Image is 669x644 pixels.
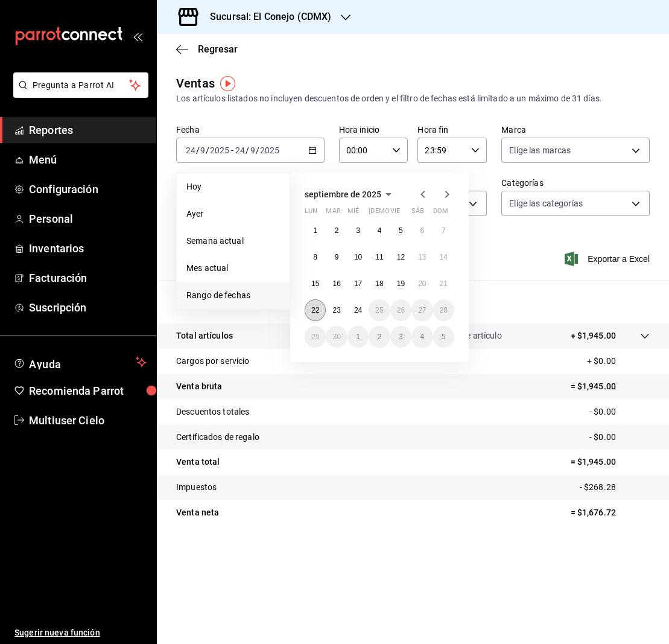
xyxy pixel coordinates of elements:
span: / [206,145,209,155]
span: Multiuser Cielo [29,412,147,429]
button: 13 de septiembre de 2025 [411,246,433,268]
abbr: 2 de octubre de 2025 [378,333,382,341]
button: 18 de septiembre de 2025 [369,273,390,295]
span: / [196,145,200,155]
span: Inventarios [29,240,147,257]
abbr: viernes [390,207,400,220]
p: Certificados de regalo [176,431,259,444]
button: 10 de septiembre de 2025 [347,246,369,268]
abbr: 2 de septiembre de 2025 [335,226,339,235]
input: ---- [209,145,230,155]
abbr: 26 de septiembre de 2025 [397,306,405,314]
button: 4 de septiembre de 2025 [369,220,390,241]
button: 5 de octubre de 2025 [433,326,454,348]
abbr: miércoles [347,207,359,220]
abbr: 13 de septiembre de 2025 [418,253,426,261]
input: -- [250,145,256,155]
span: Suscripción [29,299,147,316]
button: 16 de septiembre de 2025 [326,273,347,295]
span: Mes actual [186,262,280,275]
button: Exportar a Excel [567,252,650,266]
span: Configuración [29,181,147,197]
p: Cargos por servicio [176,355,250,368]
div: Ventas [176,74,215,92]
p: Venta bruta [176,380,222,393]
p: = $1,945.00 [571,456,650,468]
abbr: 1 de septiembre de 2025 [313,226,317,235]
p: Impuestos [176,481,217,494]
span: / [246,145,249,155]
button: 4 de octubre de 2025 [411,326,433,348]
button: 30 de septiembre de 2025 [326,326,347,348]
button: Regresar [176,43,238,55]
span: septiembre de 2025 [305,190,381,199]
h3: Sucursal: El Conejo (CDMX) [200,10,331,24]
abbr: domingo [433,207,448,220]
abbr: 15 de septiembre de 2025 [311,279,319,288]
p: - $0.00 [589,431,650,444]
button: 5 de septiembre de 2025 [390,220,411,241]
button: 8 de septiembre de 2025 [305,246,326,268]
abbr: 8 de septiembre de 2025 [313,253,317,261]
button: 7 de septiembre de 2025 [433,220,454,241]
p: - $0.00 [589,406,650,418]
div: Los artículos listados no incluyen descuentos de orden y el filtro de fechas está limitado a un m... [176,92,650,105]
button: 28 de septiembre de 2025 [433,299,454,321]
button: 29 de septiembre de 2025 [305,326,326,348]
button: 1 de septiembre de 2025 [305,220,326,241]
abbr: sábado [411,207,424,220]
span: Ayuda [29,355,131,369]
button: septiembre de 2025 [305,187,396,202]
abbr: 1 de octubre de 2025 [356,333,360,341]
span: Regresar [198,43,238,55]
button: 26 de septiembre de 2025 [390,299,411,321]
p: - $268.28 [580,481,650,494]
input: -- [235,145,246,155]
button: 9 de septiembre de 2025 [326,246,347,268]
label: Hora inicio [339,126,408,134]
button: 25 de septiembre de 2025 [369,299,390,321]
span: Rango de fechas [186,289,280,302]
abbr: 27 de septiembre de 2025 [418,306,426,314]
span: Reportes [29,122,147,138]
img: Tooltip marker [220,76,235,91]
label: Categorías [501,179,650,187]
abbr: 17 de septiembre de 2025 [354,279,362,288]
abbr: 5 de octubre de 2025 [442,333,446,341]
abbr: 4 de septiembre de 2025 [378,226,382,235]
span: Recomienda Parrot [29,383,147,399]
abbr: 4 de octubre de 2025 [420,333,424,341]
abbr: 21 de septiembre de 2025 [440,279,448,288]
p: = $1,945.00 [571,380,650,393]
button: 27 de septiembre de 2025 [411,299,433,321]
abbr: 28 de septiembre de 2025 [440,306,448,314]
abbr: jueves [369,207,440,220]
abbr: 11 de septiembre de 2025 [375,253,383,261]
input: -- [200,145,206,155]
abbr: 3 de septiembre de 2025 [356,226,360,235]
input: -- [185,145,196,155]
button: Pregunta a Parrot AI [13,72,148,98]
p: Descuentos totales [176,406,249,418]
abbr: lunes [305,207,317,220]
button: 12 de septiembre de 2025 [390,246,411,268]
p: Venta neta [176,506,219,519]
abbr: martes [326,207,340,220]
abbr: 20 de septiembre de 2025 [418,279,426,288]
span: Sugerir nueva función [14,626,147,639]
abbr: 10 de septiembre de 2025 [354,253,362,261]
abbr: 19 de septiembre de 2025 [397,279,405,288]
abbr: 30 de septiembre de 2025 [332,333,340,341]
abbr: 24 de septiembre de 2025 [354,306,362,314]
span: Elige las marcas [509,144,571,156]
span: Elige las categorías [509,197,583,209]
abbr: 29 de septiembre de 2025 [311,333,319,341]
span: Ayer [186,208,280,220]
button: 21 de septiembre de 2025 [433,273,454,295]
abbr: 16 de septiembre de 2025 [332,279,340,288]
label: Fecha [176,126,325,134]
button: 14 de septiembre de 2025 [433,246,454,268]
p: = $1,676.72 [571,506,650,519]
button: 6 de septiembre de 2025 [411,220,433,241]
